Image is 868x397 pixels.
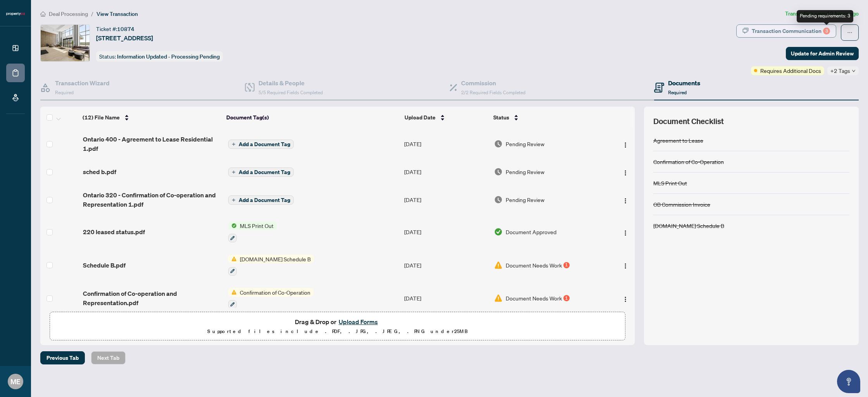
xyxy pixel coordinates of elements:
img: Logo [622,170,629,176]
img: Status Icon [228,221,237,230]
span: Status [493,113,509,122]
button: Add a Document Tag [228,140,294,149]
span: Required [55,90,74,95]
img: Document Status [494,228,503,236]
span: [DOMAIN_NAME] Schedule B [237,255,314,263]
span: Pending Review [506,167,544,176]
button: Open asap [837,370,860,393]
button: Add a Document Tag [228,195,294,205]
img: logo [6,12,25,16]
img: Document Status [494,167,503,176]
td: [DATE] [401,159,491,184]
span: 220 leased status.pdf [83,227,145,236]
h4: Documents [668,78,700,88]
span: Add a Document Tag [239,142,290,147]
span: Schedule B.pdf [83,261,126,270]
span: plus [232,170,236,174]
span: plus [232,142,236,146]
span: Pending Review [506,140,544,148]
button: Upload Forms [336,317,380,327]
span: Add a Document Tag [239,197,290,203]
button: Logo [619,193,632,206]
span: 10874 [117,26,134,33]
div: 1 [563,262,570,268]
span: 2/2 Required Fields Completed [461,90,525,95]
div: Agreement to Lease [653,136,703,145]
button: Logo [619,292,632,304]
div: 3 [823,28,830,35]
span: home [40,11,46,17]
button: Status IconMLS Print Out [228,221,277,242]
img: Document Status [494,261,503,269]
th: (12) File Name [79,107,223,128]
img: Document Status [494,195,503,204]
div: Pending requirements: 3 [797,10,853,22]
th: Upload Date [401,107,490,128]
div: Ticket #: [96,24,134,33]
button: Add a Document Tag [228,195,294,205]
span: [STREET_ADDRESS] [96,33,153,43]
button: Previous Tab [40,351,85,364]
img: Logo [622,230,629,236]
button: Logo [619,226,632,238]
span: 5/5 Required Fields Completed [258,90,323,95]
img: Document Status [494,140,503,148]
td: [DATE] [401,249,491,282]
span: sched b.pdf [83,167,116,176]
img: Logo [622,142,629,148]
span: (12) File Name [83,113,120,122]
th: Document Tag(s) [223,107,401,128]
button: Add a Document Tag [228,167,294,177]
span: Document Approved [506,228,556,236]
span: Update for Admin Review [791,47,854,60]
div: Status: [96,51,223,62]
li: / [91,9,93,18]
th: Status [490,107,601,128]
div: Confirmation of Co-Operation [653,157,724,166]
button: Status Icon[DOMAIN_NAME] Schedule B [228,255,314,276]
span: Document Needs Work [506,294,562,302]
span: Deal Processing [49,10,88,17]
span: Drag & Drop orUpload FormsSupported files include .PDF, .JPG, .JPEG, .PNG under25MB [50,312,625,341]
td: [DATE] [401,128,491,159]
article: Transaction saved 2 hours ago [785,9,859,18]
span: Requires Additional Docs [760,66,821,75]
img: Status Icon [228,288,237,297]
span: Upload Date [405,113,436,122]
div: [DOMAIN_NAME] Schedule B [653,221,724,230]
h4: Details & People [258,78,323,88]
span: Ontario 400 - Agreement to Lease Residential 1.pdf [83,135,222,153]
td: [DATE] [401,282,491,315]
span: +2 Tags [830,66,850,75]
img: IMG-W12344405_1.jpg [41,25,90,61]
span: plus [232,198,236,202]
span: View Transaction [96,10,138,17]
img: Status Icon [228,255,237,263]
span: down [852,69,856,73]
button: Add a Document Tag [228,167,294,177]
span: Pending Review [506,195,544,204]
button: Update for Admin Review [786,47,859,60]
button: Next Tab [91,351,126,364]
span: Drag & Drop or [295,317,380,327]
span: Ontario 320 - Confirmation of Co-operation and Representation 1.pdf [83,190,222,209]
span: Document Checklist [653,116,724,127]
div: Transaction Communication [752,25,830,37]
span: Document Needs Work [506,261,562,269]
button: Logo [619,138,632,150]
span: Add a Document Tag [239,169,290,175]
h4: Transaction Wizard [55,78,110,88]
span: ellipsis [847,30,852,35]
span: Confirmation of Co-Operation [237,288,313,297]
span: Required [668,90,687,95]
img: Logo [622,198,629,204]
td: [DATE] [401,215,491,249]
p: Supported files include .PDF, .JPG, .JPEG, .PNG under 25 MB [55,327,620,336]
button: Status IconConfirmation of Co-Operation [228,288,313,309]
div: MLS Print Out [653,179,687,187]
span: Previous Tab [46,352,79,364]
button: Logo [619,259,632,271]
span: MLS Print Out [237,221,277,230]
img: Logo [622,296,629,302]
span: Confirmation of Co-operation and Representation.pdf [83,289,222,307]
